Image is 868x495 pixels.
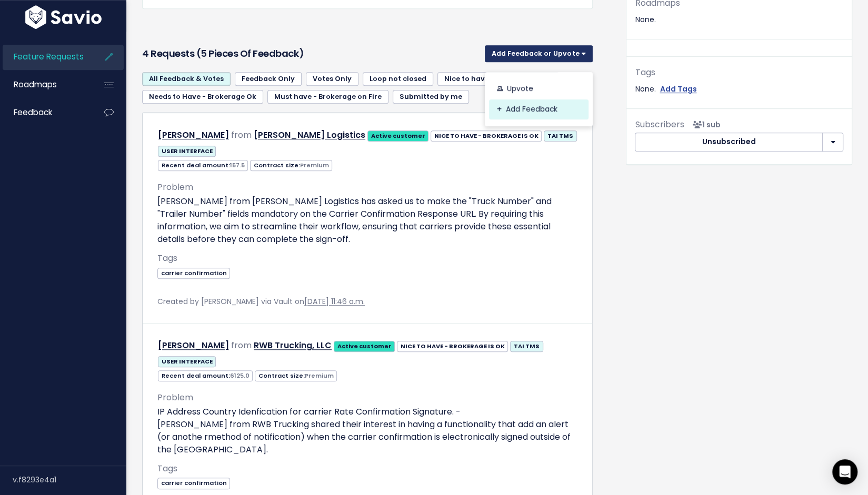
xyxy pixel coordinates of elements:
[437,72,559,86] a: Nice to have - Brokerage is Ok
[254,129,365,141] a: [PERSON_NAME] Logistics
[304,296,365,307] a: [DATE] 11:46 a.m.
[157,462,177,474] span: Tags
[157,195,577,246] p: [PERSON_NAME] from [PERSON_NAME] Logistics has asked us to make the "Truck Number" and "Trailer N...
[635,13,843,26] div: None.
[434,132,538,140] strong: NICE TO HAVE - BROKERAGE IS OK
[514,342,540,350] strong: TAI TMS
[635,65,843,80] div: Tags
[254,339,332,351] a: RWB Trucking, LLC
[306,72,358,86] a: Votes Only
[157,181,193,193] span: Problem
[635,83,843,96] div: None.
[635,118,684,130] span: Subscribers
[142,72,231,86] a: All Feedback & Votes
[13,466,126,493] div: v.f8293e4a1
[158,339,229,351] a: [PERSON_NAME]
[401,342,505,350] strong: NICE TO HAVE - BROKERAGE IS OK
[635,133,823,151] button: Unsubscribed
[547,132,573,140] strong: TAI TMS
[157,477,230,488] a: carrier confirmation
[3,100,87,125] a: Feedback
[363,72,433,86] a: Loop not closed
[157,252,177,264] span: Tags
[158,370,253,381] span: Recent deal amount:
[14,79,57,90] span: Roadmaps
[3,73,87,97] a: Roadmaps
[255,370,337,381] span: Contract size:
[660,83,696,96] a: Add Tags
[162,357,213,366] strong: USER INTERFACE
[14,107,52,118] span: Feedback
[250,160,332,171] span: Contract size:
[162,147,213,155] strong: USER INTERFACE
[158,129,229,141] a: [PERSON_NAME]
[300,161,329,169] span: Premium
[157,391,193,403] span: Problem
[337,342,392,350] strong: Active customer
[230,371,250,380] span: 6125.0
[158,160,248,171] span: Recent deal amount:
[489,79,588,99] a: Upvote
[157,268,230,279] span: carrier confirmation
[231,339,252,351] span: from
[489,99,588,119] a: Add Feedback
[142,46,481,61] h3: 4 Requests (5 pieces of Feedback)
[267,90,388,104] a: Must have - Brokerage on Fire
[485,45,593,62] button: Add Feedback or Upvote
[157,478,230,489] span: carrier confirmation
[235,72,302,86] a: Feedback Only
[157,267,230,278] a: carrier confirmation
[157,296,365,307] span: Created by [PERSON_NAME] via Vault on
[14,51,84,62] span: Feature Requests
[688,119,720,130] span: <p><strong>Subscribers</strong><br><br> - Hector Gonzalez<br> </p>
[231,129,252,141] span: from
[23,5,104,29] img: logo-white.9d6f32f41409.svg
[157,406,577,456] p: IP Address Country Idenfication for carrier Rate Confirmation Signature. - [PERSON_NAME] from RWB...
[230,161,245,169] span: 157.5
[142,90,263,104] a: Needs to Have - Brokerage Ok
[3,45,87,69] a: Feature Requests
[393,90,469,104] a: Submitted by me
[305,371,334,380] span: Premium
[371,132,425,140] strong: Active customer
[832,459,857,484] div: Open Intercom Messenger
